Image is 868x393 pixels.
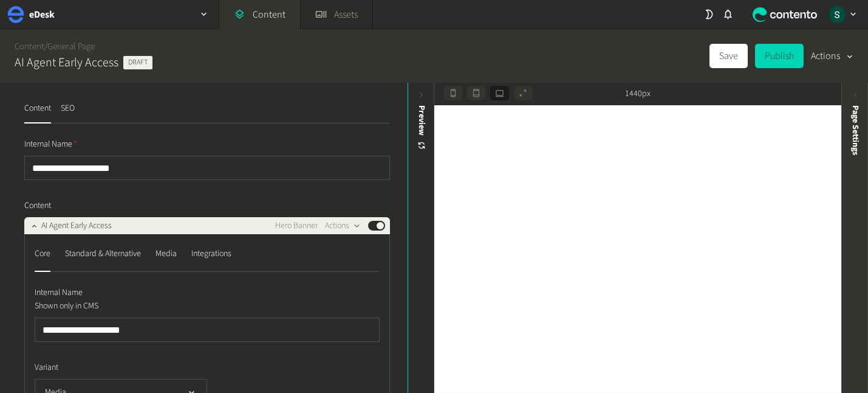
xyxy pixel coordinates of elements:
[44,40,47,53] span: /
[123,56,152,69] span: Draft
[65,244,141,263] div: Standard & Alternative
[275,220,318,232] span: Hero Banner
[24,138,77,151] span: Internal Name
[811,44,853,68] button: Actions
[35,299,311,313] p: Shown only in CMS
[35,361,58,374] span: Variant
[325,218,361,233] button: Actions
[61,102,75,123] button: SEO
[15,40,44,53] a: Content
[24,200,51,212] span: Content
[41,220,112,232] span: AI Agent Early Access
[849,105,862,155] span: Page Settings
[625,88,651,100] span: 1440px
[15,54,118,72] h2: AI Agent Early Access
[155,244,177,263] div: Media
[35,244,50,263] div: Core
[35,287,83,299] span: Internal Name
[47,40,95,53] a: General Page
[191,244,231,263] div: Integrations
[7,6,24,23] img: eDesk
[829,6,846,23] img: Sarah Grady
[709,44,748,68] button: Save
[24,102,51,123] button: Content
[415,105,428,151] div: Preview
[29,7,55,22] h2: eDesk
[755,44,804,68] button: Publish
